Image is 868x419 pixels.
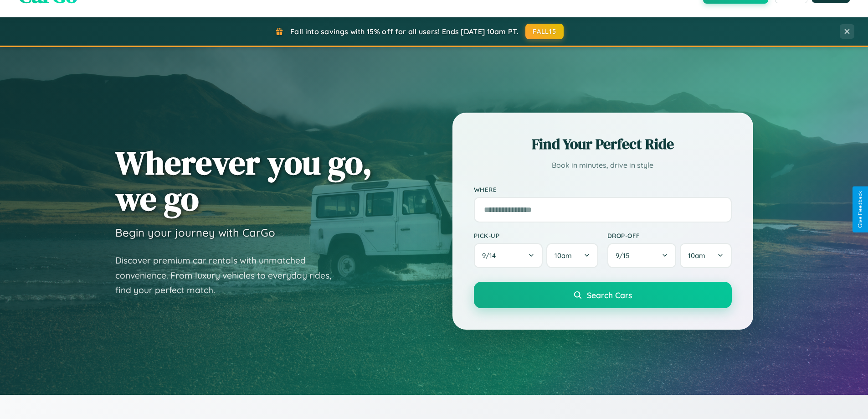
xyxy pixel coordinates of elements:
span: Fall into savings with 15% off for all users! Ends [DATE] 10am PT. [290,27,519,36]
span: Search Cars [587,290,632,300]
span: 9 / 15 [616,251,634,260]
span: 9 / 14 [482,251,500,260]
h3: Begin your journey with CarGo [115,226,275,239]
label: Pick-up [474,232,598,239]
span: 10am [555,251,572,260]
button: 10am [680,243,731,268]
button: 9/15 [607,243,677,268]
h1: Wherever you go, we go [115,145,372,217]
button: 10am [546,243,598,268]
div: Give Feedback [857,191,863,228]
button: Search Cars [474,282,732,308]
p: Book in minutes, drive in style [474,159,732,172]
h2: Find Your Perfect Ride [474,134,732,154]
p: Discover premium car rentals with unmatched convenience. From luxury vehicles to everyday rides, ... [115,253,343,298]
button: 9/14 [474,243,543,268]
label: Where [474,186,732,193]
span: 10am [688,251,705,260]
button: FALL15 [525,24,564,39]
label: Drop-off [607,232,732,239]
